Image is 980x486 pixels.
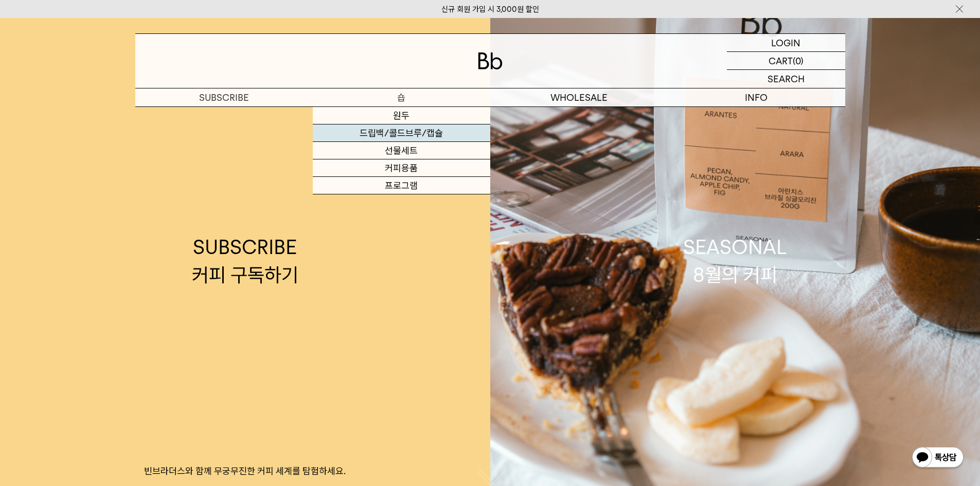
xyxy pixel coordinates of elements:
img: 카카오톡 채널 1:1 채팅 버튼 [911,446,965,471]
a: 선물세트 [313,142,490,159]
p: (0) [793,52,804,69]
p: LOGIN [771,34,800,51]
a: 드립백/콜드브루/캡슐 [313,124,490,142]
a: 프로그램 [313,177,490,194]
a: 원두 [313,107,490,124]
a: SUBSCRIBE [135,88,313,106]
div: SEASONAL 8월의 커피 [683,233,787,288]
p: CART [769,52,793,69]
a: LOGIN [727,34,845,52]
a: 신규 회원 가입 시 3,000원 할인 [441,5,539,14]
a: CART (0) [727,52,845,70]
a: 숍 [313,88,490,106]
p: INFO [668,88,845,106]
p: WHOLESALE [490,88,668,106]
div: SUBSCRIBE 커피 구독하기 [192,233,298,288]
a: 커피용품 [313,159,490,177]
img: 로고 [478,52,503,69]
p: SEARCH [768,70,805,88]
